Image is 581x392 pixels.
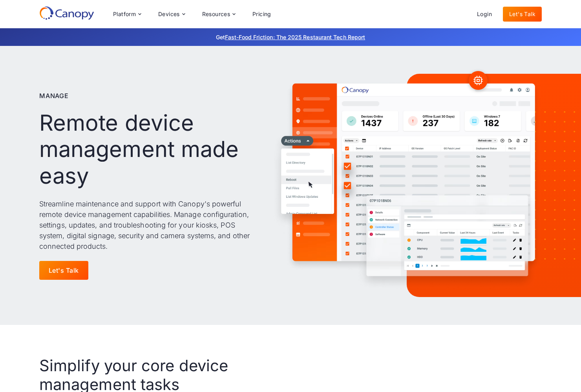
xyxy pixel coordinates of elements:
div: Platform [107,6,147,22]
p: Get [98,33,483,41]
div: Devices [152,6,191,22]
div: Devices [158,11,180,17]
div: Resources [202,11,230,17]
h1: Remote device management made easy [39,110,256,189]
p: Streamline maintenance and support with Canopy's powerful remote device management capabilities. ... [39,199,256,252]
a: Login [471,7,498,22]
a: Let's Talk [39,261,88,280]
a: Fast-Food Friction: The 2025 Restaurant Tech Report [225,34,365,40]
div: Platform [113,11,136,17]
a: Pricing [246,7,278,22]
a: Let's Talk [503,7,542,22]
p: Manage [39,91,69,100]
div: Resources [196,6,241,22]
